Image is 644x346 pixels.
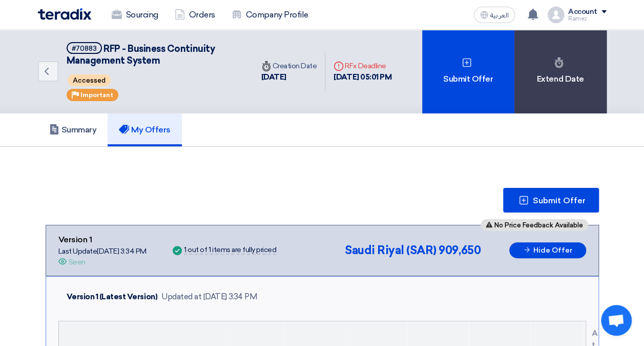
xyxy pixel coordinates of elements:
button: العربية [474,7,515,23]
img: profile_test.png [548,7,564,23]
div: Open chat [601,305,632,336]
button: Submit Offer [503,188,599,213]
a: Sourcing [103,4,167,26]
span: Saudi Riyal (SAR) [345,243,437,257]
span: Submit Offer [533,197,586,205]
span: العربية [490,12,509,19]
h5: My Offers [119,125,171,135]
a: Summary [38,113,108,146]
div: Version 1 [58,234,147,246]
div: Extend Date [514,30,607,113]
div: Ramez [568,16,607,22]
div: Creation Date [261,61,317,71]
div: RFx Deadline [334,61,391,71]
button: Hide Offer [509,242,586,258]
div: Seen [69,257,86,267]
img: Teradix logo [38,8,91,20]
h5: Summary [49,125,97,135]
a: Orders [167,4,223,26]
div: [DATE] 05:01 PM [334,71,391,83]
div: Submit Offer [422,30,514,113]
span: 909,650 [439,243,481,257]
div: [DATE] [261,71,317,83]
a: My Offers [108,113,182,146]
div: #70883 [72,45,97,52]
span: Accessed [68,74,111,86]
div: 1 out of 1 items are fully priced [184,246,276,255]
h5: RFP - Business Continuity Management System [67,42,241,67]
span: Important [80,91,113,99]
span: No Price Feedback Available [494,222,583,228]
div: Account [568,8,597,16]
div: Version 1 (Latest Version) [67,291,158,303]
a: Company Profile [223,4,317,26]
div: Updated at [DATE] 3:34 PM [161,291,257,303]
div: Last Update [DATE] 3:34 PM [58,246,147,257]
span: RFP - Business Continuity Management System [67,43,215,66]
